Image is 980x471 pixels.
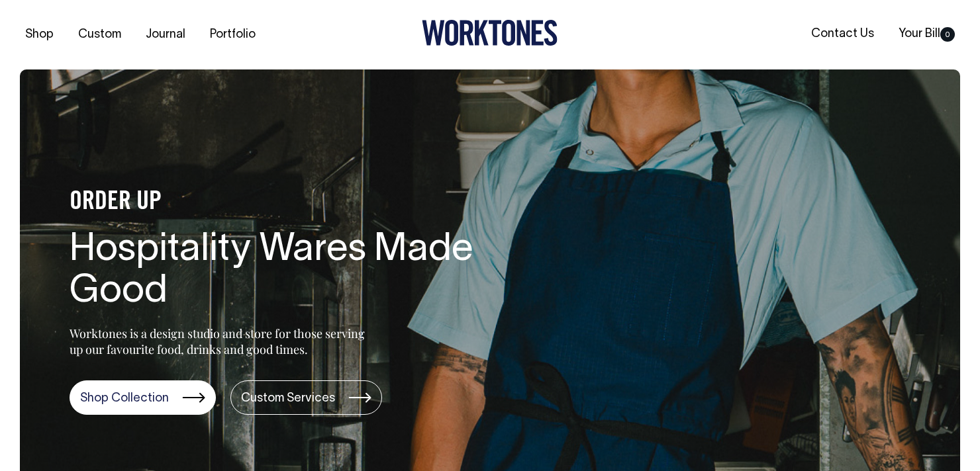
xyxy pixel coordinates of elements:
[70,380,216,415] a: Shop Collection
[806,23,879,45] a: Contact Us
[70,230,493,314] h1: Hospitality Wares Made Good
[70,325,371,357] p: Worktones is a design studio and store for those serving up our favourite food, drinks and good t...
[893,23,960,45] a: Your Bill0
[230,380,382,415] a: Custom Services
[20,24,59,46] a: Shop
[940,27,955,42] span: 0
[73,24,126,46] a: Custom
[70,189,493,216] h4: ORDER UP
[140,24,191,46] a: Journal
[205,24,261,46] a: Portfolio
